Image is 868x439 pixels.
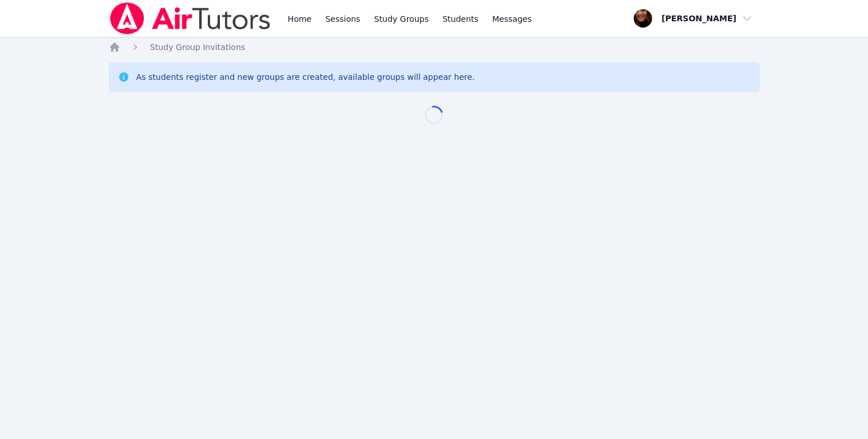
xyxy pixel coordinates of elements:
span: Messages [492,13,532,25]
nav: Breadcrumb [109,41,760,53]
div: As students register and new groups are created, available groups will appear here. [136,71,475,83]
span: Study Group Invitations [150,43,245,52]
a: Study Group Invitations [150,41,245,53]
img: Air Tutors [109,2,272,34]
